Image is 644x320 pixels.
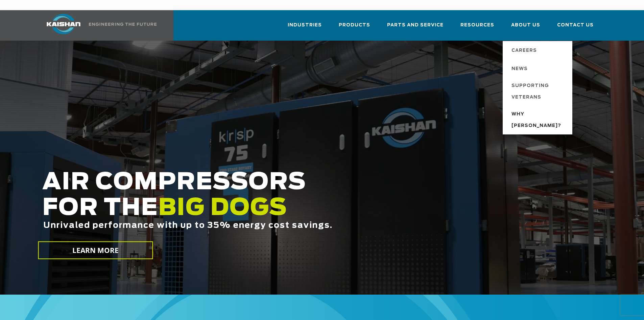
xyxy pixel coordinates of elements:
[557,21,594,29] span: Contact Us
[38,241,153,259] a: LEARN MORE
[288,16,322,39] a: Industries
[511,45,537,57] span: Careers
[72,246,119,255] span: LEARN MORE
[557,16,594,39] a: Contact Us
[38,10,158,41] a: Kaishan USA
[387,21,444,29] span: Parts and Service
[43,221,333,230] span: Unrivaled performance with up to 35% energy cost savings.
[38,14,89,34] img: kaishan logo
[511,16,540,39] a: About Us
[42,170,507,251] h2: AIR COMPRESSORS FOR THE
[89,23,157,26] img: Engineering the future
[460,16,494,39] a: Resources
[288,21,322,29] span: Industries
[511,63,528,75] span: News
[511,21,540,29] span: About Us
[460,21,494,29] span: Resources
[505,41,572,59] a: Careers
[505,59,572,78] a: News
[511,109,566,132] span: Why [PERSON_NAME]?
[158,197,287,220] span: BIG DOGS
[511,80,566,103] span: Supporting Veterans
[339,21,370,29] span: Products
[387,16,444,39] a: Parts and Service
[339,16,370,39] a: Products
[505,78,572,106] a: Supporting Veterans
[505,106,572,134] a: Why [PERSON_NAME]?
